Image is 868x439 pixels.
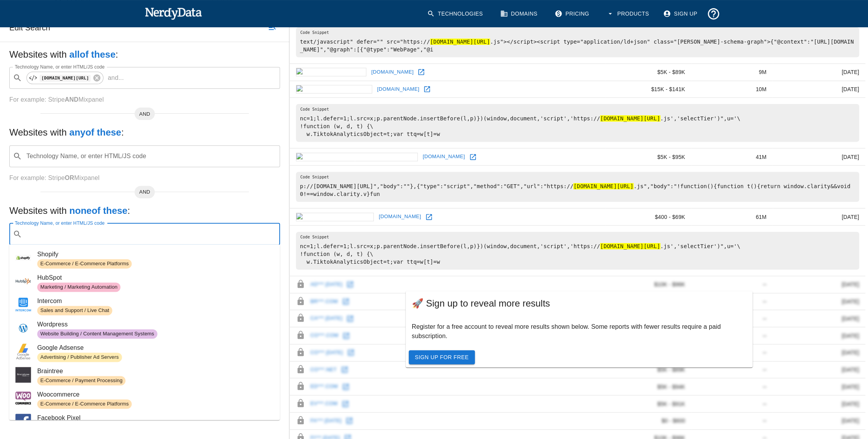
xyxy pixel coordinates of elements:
[37,284,121,291] span: Marketing / Marketing Automation
[691,63,773,81] td: 9M
[37,260,132,268] span: E-Commerce / E-Commerce Platforms
[37,413,274,423] span: Facebook Pixel
[69,127,121,138] b: any of these
[369,66,416,78] a: [DOMAIN_NAME]
[37,330,157,338] span: Website Building / Content Management Systems
[602,4,655,24] button: Products
[9,48,280,61] h5: Websites with :
[37,377,126,384] span: E-Commerce / Payment Processing
[773,81,865,98] td: [DATE]
[15,63,105,70] label: Technology Name, or enter HTML/JS code
[105,73,127,83] p: and ...
[412,297,747,310] span: 🚀 Sign up to reveal more results
[605,208,691,226] td: $400 - $69K
[296,153,418,161] img: healthknowledgecenter.com icon
[377,211,423,223] a: [DOMAIN_NAME]
[600,243,660,249] hl: [DOMAIN_NAME][URL]
[37,367,274,376] span: Braintree
[69,205,127,216] b: none of these
[409,350,475,365] a: Sign Up For Free
[605,81,691,98] td: $15K - $141K
[37,400,132,408] span: E-Commerce / E-Commerce Platforms
[550,4,595,24] a: Pricing
[421,83,433,95] a: Open findsimilar.com in new window
[691,148,773,166] td: 41M
[422,4,489,24] a: Technologies
[37,343,274,353] span: Google Adsense
[773,208,865,226] td: [DATE]
[65,96,78,103] b: AND
[296,27,859,57] pre: text/javascript" defer="" src="https:// .js"></script><script type="application/ld+json" class="[...
[658,4,703,24] a: Sign Up
[9,173,280,183] p: For example: Stripe Mixpanel
[37,250,274,259] span: Shopify
[296,68,366,76] img: pluspets.com icon
[37,273,274,282] span: HubSpot
[430,39,490,45] hl: [DOMAIN_NAME][URL]
[691,81,773,98] td: 10M
[296,104,859,142] pre: nc=1;l.defer=1;l.src=x;p.parentNode.insertBefore(l,p)})(window,document,'script','https:// .js','...
[691,208,773,226] td: 61M
[573,183,633,189] hl: [DOMAIN_NAME][URL]
[37,390,274,399] span: Woocommerce
[37,296,274,306] span: Intercom
[703,4,723,24] button: Support and Documentation
[145,5,202,21] img: NerdyData.com
[415,66,427,78] a: Open pluspets.com in new window
[69,49,115,60] b: all of these
[495,4,544,24] a: Domains
[605,63,691,81] td: $5K - $89K
[412,322,747,341] p: Register for a free account to reveal more results shown below. Some reports with fewer results r...
[296,85,372,93] img: findsimilar.com icon
[65,175,74,181] b: OR
[296,172,859,202] pre: p://[DOMAIN_NAME][URL]","body":""},{"type":"script","method":"GET","url":"https:// .js","body":"!...
[37,307,112,314] span: Sales and Support / Live Chat
[135,110,155,118] span: AND
[37,354,122,361] span: Advertising / Publisher Ad Servers
[9,126,280,139] h5: Websites with :
[421,151,467,163] a: [DOMAIN_NAME]
[605,148,691,166] td: $5K - $95K
[37,320,274,329] span: Wordpress
[600,115,660,122] hl: [DOMAIN_NAME][URL]
[375,83,422,95] a: [DOMAIN_NAME]
[9,21,50,34] h6: Edit Search
[135,188,155,196] span: AND
[773,63,865,81] td: [DATE]
[9,95,280,104] p: For example: Stripe Mixpanel
[15,220,105,226] label: Technology Name, or enter HTML/JS code
[467,151,479,163] a: Open healthknowledgecenter.com in new window
[9,205,280,217] h5: Websites with :
[773,148,865,166] td: [DATE]
[296,232,859,270] pre: nc=1;l.defer=1;l.src=x;p.parentNode.insertBefore(l,p)})(window,document,'script','https:// .js','...
[423,211,435,223] a: Open huntaprice.com in new window
[296,213,374,221] img: huntaprice.com icon
[40,75,91,81] code: [DOMAIN_NAME][URL]
[26,72,103,84] div: [DOMAIN_NAME][URL]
